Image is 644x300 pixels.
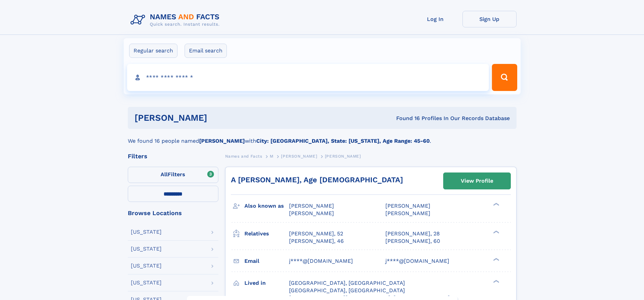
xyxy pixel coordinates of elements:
[128,153,218,159] div: Filters
[135,114,302,122] h1: [PERSON_NAME]
[270,154,273,159] span: M
[302,115,510,122] div: Found 16 Profiles In Our Records Database
[462,11,517,27] a: Sign Up
[281,152,317,160] a: [PERSON_NAME]
[281,154,317,159] span: [PERSON_NAME]
[244,277,289,289] h3: Lived in
[385,210,430,216] span: [PERSON_NAME]
[289,210,334,216] span: [PERSON_NAME]
[385,230,440,237] a: [PERSON_NAME], 28
[385,237,440,245] a: [PERSON_NAME], 60
[131,229,162,235] div: [US_STATE]
[385,203,430,209] span: [PERSON_NAME]
[131,263,162,269] div: [US_STATE]
[131,280,162,285] div: [US_STATE]
[444,173,510,189] a: View Profile
[128,167,218,183] label: Filters
[225,152,262,160] a: Names and Facts
[492,230,500,234] div: ❯
[289,237,344,245] a: [PERSON_NAME], 46
[244,200,289,212] h3: Also known as
[128,210,218,216] div: Browse Locations
[408,11,462,27] a: Log In
[244,228,289,239] h3: Relatives
[289,230,343,237] a: [PERSON_NAME], 52
[492,257,500,261] div: ❯
[244,255,289,267] h3: Email
[199,138,245,144] b: [PERSON_NAME]
[289,203,334,209] span: [PERSON_NAME]
[270,152,273,160] a: M
[289,280,405,286] span: [GEOGRAPHIC_DATA], [GEOGRAPHIC_DATA]
[128,129,517,145] div: We found 16 people named with .
[492,64,517,91] button: Search Button
[325,154,361,159] span: [PERSON_NAME]
[129,44,177,58] label: Regular search
[128,11,225,29] img: Logo Names and Facts
[127,64,489,91] input: search input
[131,246,162,252] div: [US_STATE]
[256,138,430,144] b: City: [GEOGRAPHIC_DATA], State: [US_STATE], Age Range: 45-60
[289,287,405,294] span: [GEOGRAPHIC_DATA], [GEOGRAPHIC_DATA]
[492,279,500,283] div: ❯
[185,44,227,58] label: Email search
[492,202,500,207] div: ❯
[231,176,403,184] a: A [PERSON_NAME], Age [DEMOGRAPHIC_DATA]
[161,171,168,178] span: All
[461,173,493,189] div: View Profile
